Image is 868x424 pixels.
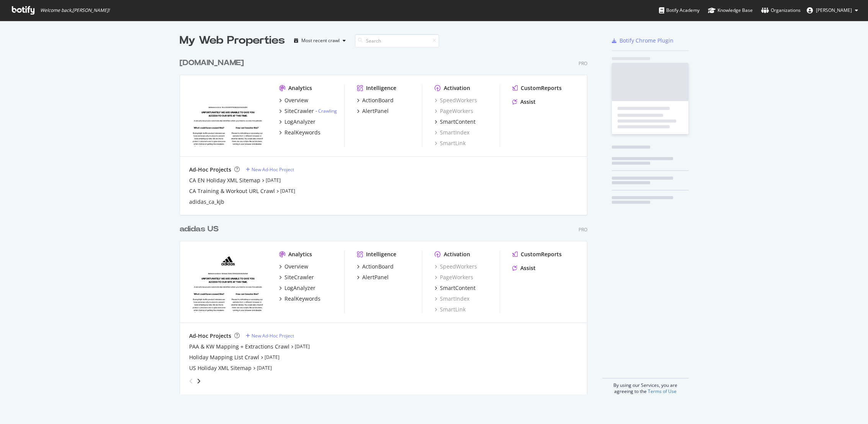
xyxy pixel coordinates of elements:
div: AlertPanel [362,107,389,115]
div: RealKeywords [284,129,320,136]
a: [DATE] [257,365,272,371]
div: Analytics [288,84,312,92]
div: Activation [444,250,470,258]
div: New Ad-Hoc Project [252,166,294,173]
div: Pro [579,226,587,233]
a: CustomReports [512,250,562,258]
div: Botify Academy [659,7,700,14]
div: Intelligence [366,250,396,258]
a: Crawling [318,108,337,114]
img: adidas.ca [189,84,267,146]
div: Intelligence [366,84,396,92]
a: AlertPanel [357,273,389,281]
a: SiteCrawler [279,273,314,281]
a: Assist [512,98,536,106]
a: Holiday Mapping List Crawl [189,354,259,361]
a: SmartContent [435,284,476,292]
div: PageWorkers [435,273,473,281]
a: CA Training & Workout URL Crawl [189,187,275,195]
a: adidas_ca_kjb [189,198,224,206]
div: angle-left [186,375,196,387]
div: Analytics [288,250,312,258]
a: adidas US [180,224,222,235]
a: SmartIndex [435,129,469,136]
div: RealKeywords [284,295,320,303]
a: SiteCrawler- Crawling [279,107,337,115]
a: SmartLink [435,306,466,313]
div: ActionBoard [362,263,394,270]
div: ActionBoard [362,97,394,104]
div: Most recent crawl [301,38,340,43]
input: Search [355,34,439,47]
a: [DATE] [265,354,280,360]
a: LogAnalyzer [279,118,315,126]
a: New Ad-Hoc Project [246,166,294,173]
div: SmartContent [440,284,476,292]
button: [PERSON_NAME] [801,4,864,16]
div: LogAnalyzer [284,118,315,126]
div: CustomReports [521,250,562,258]
span: Welcome back, [PERSON_NAME] ! [40,7,110,13]
div: New Ad-Hoc Project [252,332,294,339]
div: CustomReports [521,84,562,92]
a: SpeedWorkers [435,263,477,270]
div: SiteCrawler [284,273,314,281]
div: grid [180,48,593,395]
a: US Holiday XML Sitemap [189,364,252,372]
div: [DOMAIN_NAME] [180,57,244,69]
div: Pro [579,60,587,67]
div: My Web Properties [180,33,285,48]
a: [DATE] [266,177,281,183]
div: Assist [520,98,536,106]
a: CustomReports [512,84,562,92]
a: SmartContent [435,118,476,126]
a: [DOMAIN_NAME] [180,57,247,69]
div: Ad-Hoc Projects [189,166,231,174]
div: angle-right [196,377,201,385]
a: Overview [279,97,308,104]
a: PAA & KW Mapping + Extractions Crawl [189,343,289,350]
a: AlertPanel [357,107,389,115]
div: Knowledge Base [708,7,753,14]
div: Organizations [761,7,801,14]
a: PageWorkers [435,107,473,115]
a: Botify Chrome Plugin [612,37,673,44]
a: Overview [279,263,308,270]
div: Assist [520,264,536,272]
img: adidas.com/us [189,250,267,313]
a: SmartIndex [435,295,469,303]
div: SiteCrawler [284,107,314,115]
div: Overview [284,97,308,104]
a: LogAnalyzer [279,284,315,292]
div: LogAnalyzer [284,284,315,292]
a: SmartLink [435,139,466,147]
div: adidas US [180,224,219,235]
a: Terms of Use [648,388,677,395]
a: SpeedWorkers [435,97,477,104]
a: [DATE] [295,343,310,350]
div: - [315,108,337,114]
span: Kate Fischer [816,7,852,13]
a: CA EN Holiday XML Sitemap [189,177,260,184]
div: AlertPanel [362,273,389,281]
div: Activation [444,84,470,92]
div: By using our Services, you are agreeing to the [602,378,689,395]
div: Overview [284,263,308,270]
a: RealKeywords [279,295,320,303]
a: Assist [512,264,536,272]
a: [DATE] [280,188,295,194]
div: Botify Chrome Plugin [620,37,673,44]
a: ActionBoard [357,97,394,104]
